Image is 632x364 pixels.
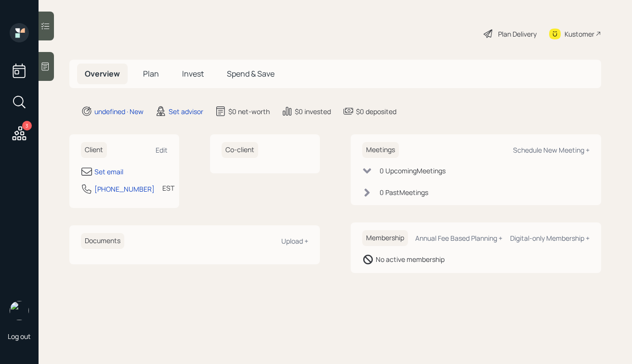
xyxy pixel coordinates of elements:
[510,234,590,243] div: Digital-only Membership +
[94,167,123,177] div: Set email
[380,187,428,197] div: 0 Past Meeting s
[380,166,446,176] div: 0 Upcoming Meeting s
[295,106,331,117] div: $0 invested
[222,142,258,158] h6: Co-client
[22,121,32,130] div: 3
[362,142,399,158] h6: Meetings
[81,233,124,249] h6: Documents
[362,230,408,246] h6: Membership
[94,184,155,194] div: [PHONE_NUMBER]
[376,254,445,264] div: No active membership
[565,29,594,39] div: Kustomer
[498,29,537,39] div: Plan Delivery
[94,106,144,117] div: undefined · New
[143,68,159,79] span: Plan
[156,145,168,155] div: Edit
[85,68,120,79] span: Overview
[281,236,308,246] div: Upload +
[415,234,502,243] div: Annual Fee Based Planning +
[227,68,275,79] span: Spend & Save
[169,106,203,117] div: Set advisor
[162,183,174,193] div: EST
[228,106,270,117] div: $0 net-worth
[513,145,590,155] div: Schedule New Meeting +
[8,332,31,341] div: Log out
[81,142,107,158] h6: Client
[10,301,29,320] img: robby-grisanti-headshot.png
[356,106,396,117] div: $0 deposited
[182,68,204,79] span: Invest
